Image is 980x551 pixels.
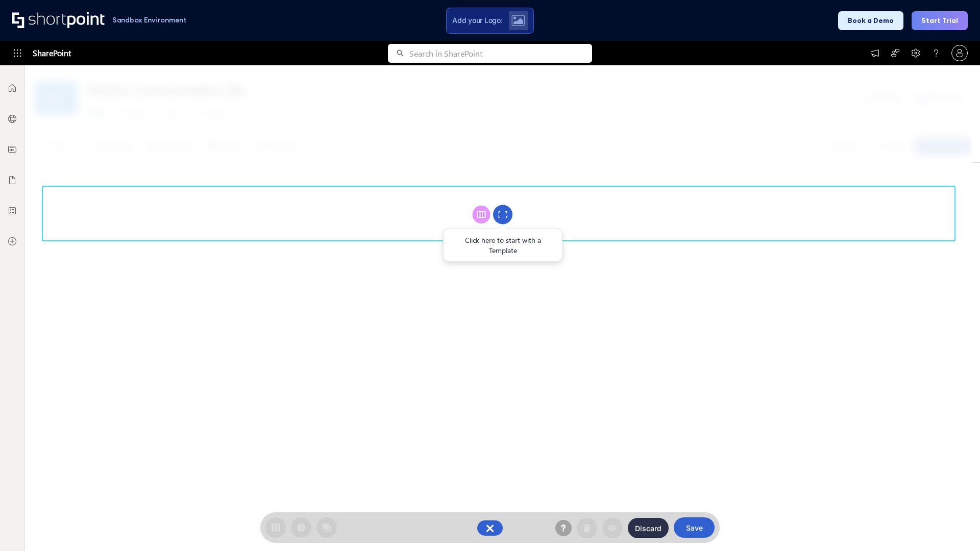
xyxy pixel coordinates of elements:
[112,17,187,23] h1: Sandbox Environment
[929,502,980,551] iframe: Chat Widget
[409,44,592,63] input: Search in SharePoint
[452,16,502,25] span: Add your Logo:
[912,11,968,30] button: Start Trial
[628,518,669,538] button: Discard
[33,41,71,65] span: SharePoint
[838,11,903,30] button: Book a Demo
[674,517,715,538] button: Save
[511,15,525,26] img: Upload logo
